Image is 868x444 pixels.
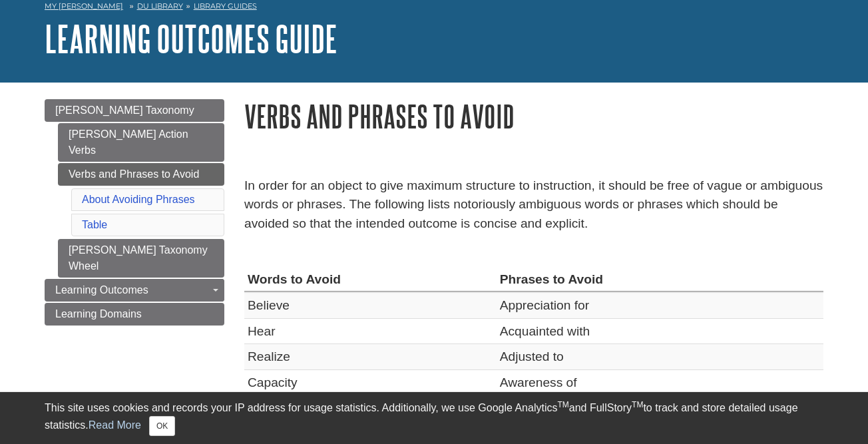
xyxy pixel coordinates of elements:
a: Verbs and Phrases to Avoid [58,163,224,186]
a: Learning Outcomes [45,279,224,302]
p: In order for an object to give maximum structure to instruction, it should be free of vague or am... [244,176,823,234]
span: [PERSON_NAME] Taxonomy [55,105,194,116]
td: Acquainted with [497,318,823,343]
sup: TM [632,400,643,409]
a: Learning Outcomes Guide [45,18,337,59]
a: Table [82,219,107,230]
sup: TM [557,400,568,409]
a: DU Library [137,1,183,11]
span: Learning Outcomes [55,284,148,296]
td: Appreciation for [497,292,823,318]
a: Learning Domains [45,303,224,326]
td: Adjusted to [497,344,823,369]
a: My [PERSON_NAME] [45,1,123,12]
td: Believe [244,292,497,318]
td: Awareness of [497,369,823,395]
button: Close [149,416,175,436]
th: Words to Avoid [244,267,497,292]
a: [PERSON_NAME] Taxonomy Wheel [58,239,224,278]
div: This site uses cookies and records your IP address for usage statistics. Additionally, we use Goo... [45,400,823,436]
a: Library Guides [194,1,257,11]
h1: Verbs and Phrases to Avoid [244,99,823,133]
th: Phrases to Avoid [497,267,823,292]
span: Learning Domains [55,308,142,320]
a: [PERSON_NAME] Action Verbs [58,123,224,162]
a: Read More [89,419,141,431]
td: Realize [244,344,497,369]
a: [PERSON_NAME] Taxonomy [45,99,224,122]
div: Guide Page Menu [45,99,224,326]
a: About Avoiding Phrases [82,194,195,205]
td: Capacity [244,369,497,395]
td: Hear [244,318,497,343]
